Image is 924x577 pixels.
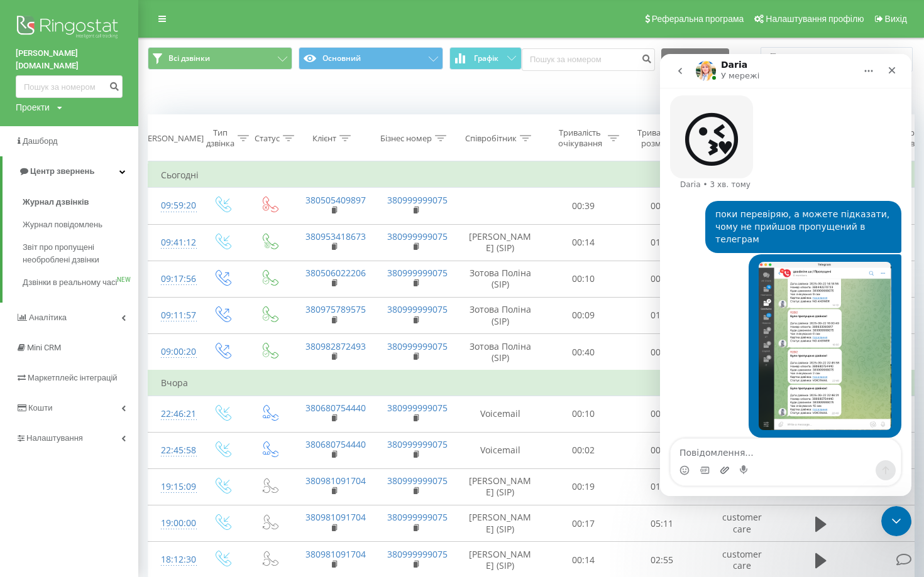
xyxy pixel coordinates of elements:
a: 380981091704 [305,511,366,523]
a: 380999999075 [387,438,448,450]
td: 01:19 [623,468,701,505]
a: 380680754440 [305,402,366,414]
span: Маркетплейс інтеграцій [28,373,118,382]
span: Звіт про пропущені необроблені дзвінки [23,241,132,266]
div: 09:00:20 [161,340,186,364]
span: Реферальна програма [652,14,744,24]
div: Тривалість розмови [634,127,683,149]
div: 09:41:12 [161,230,186,255]
td: 00:00 [623,396,701,432]
span: Налаштування профілю [766,14,864,24]
span: Вихід [885,14,907,24]
td: [PERSON_NAME] (SIP) [456,505,544,542]
input: Пошук за номером [16,75,123,98]
iframe: Intercom live chat [660,54,911,496]
td: Зотова Поліна (SIP) [456,297,544,333]
a: Звіт про пропущені необроблені дзвінки [23,236,138,271]
span: Аналiтика [29,313,67,322]
a: 380981091704 [305,475,366,487]
a: 380999999075 [387,340,448,352]
td: 00:39 [544,188,623,224]
div: Проекти [16,101,50,114]
td: 00:02 [544,432,623,468]
div: 09:11:57 [161,303,186,328]
div: 22:46:21 [161,402,186,426]
td: Зотова Поліна (SIP) [456,334,544,371]
a: 380999999075 [387,511,448,523]
a: 380975789575 [305,303,366,315]
a: 380506022206 [305,267,366,279]
span: Графік [474,54,498,63]
td: 00:40 [544,334,623,371]
a: 380505409897 [305,194,366,206]
td: 01:40 [623,224,701,261]
button: Всі дзвінки [148,47,292,70]
a: Дзвінки в реальному часіNEW [23,271,138,294]
td: Voicemail [456,396,544,432]
td: 00:02 [623,334,701,371]
td: 00:19 [544,468,623,505]
td: 00:09 [544,297,623,333]
div: Тривалість очікування [555,127,605,149]
a: 380999999075 [387,303,448,315]
span: Дзвінки в реальному часі [23,276,117,289]
a: [PERSON_NAME][DOMAIN_NAME] [16,47,123,72]
div: 09:17:56 [161,267,186,291]
a: 380953418673 [305,230,366,242]
div: 19:00:00 [161,511,186,536]
td: 05:11 [623,505,701,542]
a: Журнал дзвінків [23,191,138,213]
a: 380982872493 [305,340,366,352]
td: 00:17 [544,505,623,542]
a: 380999999075 [387,194,448,206]
td: 00:54 [623,261,701,297]
span: Журнал повідомлень [23,218,102,231]
td: Зотова Поліна (SIP) [456,261,544,297]
a: 380999999075 [387,230,448,242]
a: 380999999075 [387,548,448,560]
span: Всі дзвінки [168,53,210,63]
span: Дашборд [23,136,58,146]
span: Кошти [28,403,52,413]
div: 22:45:58 [161,438,186,463]
div: 09:59:20 [161,193,186,218]
a: 380999999075 [387,402,448,414]
td: customer care [701,505,783,542]
div: Бізнес номер [380,133,432,144]
div: [PERSON_NAME] [140,133,204,144]
td: 00:10 [544,396,623,432]
td: [PERSON_NAME] (SIP) [456,224,544,261]
td: 01:02 [623,297,701,333]
td: [PERSON_NAME] (SIP) [456,468,544,505]
span: Mini CRM [27,343,61,352]
div: Тип дзвінка [206,127,234,149]
td: 00:00 [623,188,701,224]
div: Статус [255,133,280,144]
div: Співробітник [465,133,517,144]
button: Графік [449,47,522,70]
div: 19:15:09 [161,475,186,499]
div: 18:12:30 [161,547,186,572]
td: Voicemail [456,432,544,468]
a: 380999999075 [387,475,448,487]
div: Клієнт [312,133,336,144]
span: Журнал дзвінків [23,196,89,208]
input: Пошук за номером [522,48,655,71]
